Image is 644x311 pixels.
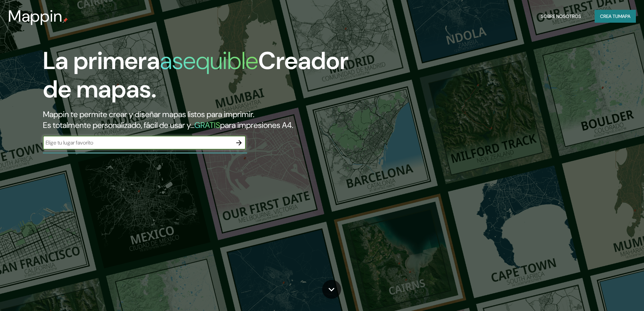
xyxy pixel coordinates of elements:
font: Creador de mapas. [43,45,349,105]
font: Mappin te permite crear y diseñar mapas listos para imprimir. [43,109,254,119]
font: para impresiones A4. [220,120,293,130]
img: pin de mapeo [63,18,68,23]
font: Crea tu [600,13,618,19]
input: Elige tu lugar favorito [43,139,232,147]
button: Crea tumapa [595,10,636,23]
font: mapa [618,13,630,19]
font: Mappin [8,5,63,27]
font: Es totalmente personalizado, fácil de usar y... [43,120,194,130]
font: GRATIS [194,120,220,130]
font: La primera [43,45,160,76]
font: Sobre nosotros [541,13,581,19]
button: Sobre nosotros [538,10,584,23]
font: asequible [160,45,258,76]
